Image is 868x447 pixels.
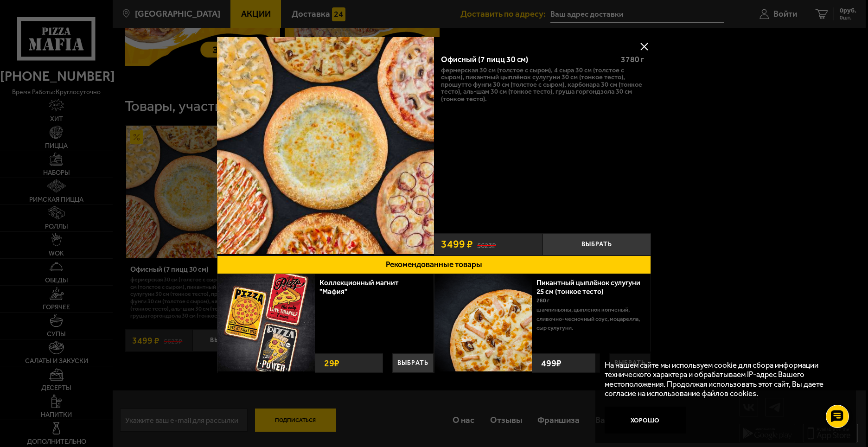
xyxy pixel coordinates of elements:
button: Рекомендованные товары [217,255,651,274]
a: Офисный (7 пицц 30 см) [217,37,434,255]
s: 5623 ₽ [477,240,496,249]
span: 3499 ₽ [441,239,473,249]
p: На нашем сайте мы используем cookie для сбора информации технического характера и обрабатываем IP... [605,360,842,398]
span: 3780 г [621,55,644,64]
strong: 499 ₽ [539,354,564,372]
button: Хорошо [605,407,686,434]
a: Пикантный цыплёнок сулугуни 25 см (тонкое тесто) [536,278,640,296]
img: Офисный (7 пицц 30 см) [217,37,434,254]
button: Выбрать [392,353,434,373]
div: Офисный (7 пицц 30 см) [441,55,613,64]
p: шампиньоны, цыпленок копченый, сливочно-чесночный соус, моцарелла, сыр сулугуни. [536,305,644,332]
p: Фермерская 30 см (толстое с сыром), 4 сыра 30 см (толстое с сыром), Пикантный цыплёнок сулугуни 3... [441,67,645,103]
button: Выбрать [542,233,651,255]
strong: 29 ₽ [322,354,342,372]
span: 280 г [536,297,549,304]
a: Коллекционный магнит "Мафия" [319,278,399,296]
